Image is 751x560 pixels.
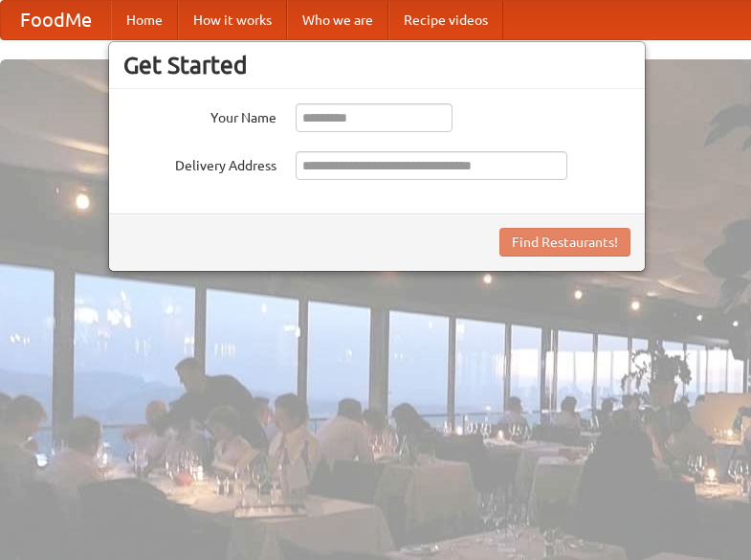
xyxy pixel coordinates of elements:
[123,51,630,79] h3: Get Started
[123,103,276,127] label: Your Name
[388,1,503,39] a: Recipe videos
[111,1,178,39] a: Home
[287,1,388,39] a: Who we are
[499,228,630,257] button: Find Restaurants!
[178,1,287,39] a: How it works
[1,1,111,39] a: FoodMe
[123,151,276,175] label: Delivery Address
